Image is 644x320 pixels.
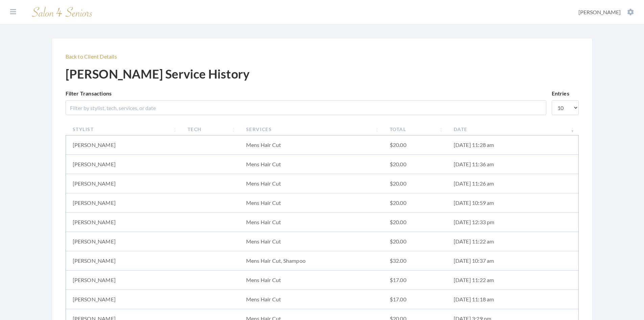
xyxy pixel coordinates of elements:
[66,89,112,98] label: Filter Transactions
[447,290,578,309] td: [DATE] 11:18 am
[239,271,383,290] td: Mens Hair Cut
[66,155,181,174] td: [PERSON_NAME]
[447,174,578,193] td: [DATE] 11:26 am
[66,213,181,232] td: [PERSON_NAME]
[239,193,383,213] td: Mens Hair Cut
[239,174,383,193] td: Mens Hair Cut
[239,213,383,232] td: Mens Hair Cut
[383,193,447,213] td: $20.00
[28,4,96,20] img: Salon 4 Seniors
[66,67,250,81] h1: [PERSON_NAME] Service History
[66,251,181,271] td: [PERSON_NAME]
[383,123,447,135] th: Total: activate to sort column ascending
[447,193,578,213] td: [DATE] 10:59 am
[447,213,578,232] td: [DATE] 12:33 pm
[181,123,239,135] th: Tech: activate to sort column ascending
[66,232,181,251] td: [PERSON_NAME]
[66,135,181,155] td: [PERSON_NAME]
[66,193,181,213] td: [PERSON_NAME]
[576,8,636,16] button: [PERSON_NAME]
[239,155,383,174] td: Mens Hair Cut
[383,290,447,309] td: $17.00
[66,123,181,135] th: Stylist: activate to sort column ascending
[239,232,383,251] td: Mens Hair Cut
[447,123,578,135] th: Date: activate to sort column ascending
[383,271,447,290] td: $17.00
[383,213,447,232] td: $20.00
[447,135,578,155] td: [DATE] 11:28 am
[66,290,181,309] td: [PERSON_NAME]
[447,251,578,271] td: [DATE] 10:37 am
[239,123,383,135] th: Services: activate to sort column ascending
[66,100,546,115] input: Filter by stylist, tech, services, or date
[383,251,447,271] td: $32.00
[447,155,578,174] td: [DATE] 11:36 am
[239,290,383,309] td: Mens Hair Cut
[66,53,117,60] a: Back to Client Details
[66,174,181,193] td: [PERSON_NAME]
[447,232,578,251] td: [DATE] 11:22 am
[383,232,447,251] td: $20.00
[578,9,621,15] span: [PERSON_NAME]
[552,89,569,98] label: Entries
[239,135,383,155] td: Mens Hair Cut
[239,251,383,271] td: Mens Hair Cut, Shampoo
[383,135,447,155] td: $20.00
[66,271,181,290] td: [PERSON_NAME]
[383,174,447,193] td: $20.00
[447,271,578,290] td: [DATE] 11:22 am
[383,155,447,174] td: $20.00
